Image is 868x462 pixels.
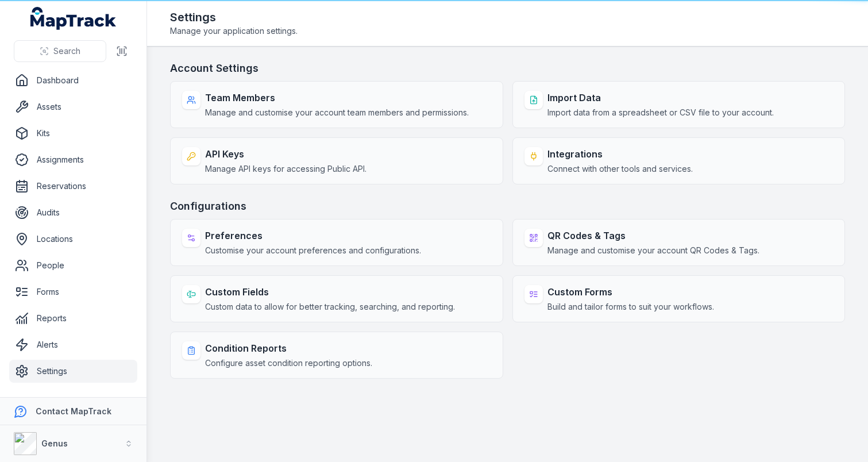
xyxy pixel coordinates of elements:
[9,148,137,171] a: Assignments
[547,91,774,105] strong: Import Data
[9,280,137,303] a: Forms
[512,137,846,184] a: IntegrationsConnect with other tools and services.
[30,7,117,30] a: MapTrack
[205,357,372,369] span: Configure asset condition reporting options.
[547,147,693,161] strong: Integrations
[170,81,503,128] a: Team MembersManage and customise your account team members and permissions.
[9,333,137,356] a: Alerts
[205,301,455,313] span: Custom data to allow for better tracking, searching, and reporting.
[9,175,137,198] a: Reservations
[14,40,106,62] button: Search
[547,107,774,118] span: Import data from a spreadsheet or CSV file to your account.
[9,95,137,118] a: Assets
[170,137,503,184] a: API KeysManage API keys for accessing Public API.
[170,219,503,266] a: PreferencesCustomise your account preferences and configurations.
[512,219,846,266] a: QR Codes & TagsManage and customise your account QR Codes & Tags.
[170,60,845,76] h3: Account Settings
[53,45,80,57] span: Search
[9,122,137,145] a: Kits
[512,81,846,128] a: Import DataImport data from a spreadsheet or CSV file to your account.
[170,25,298,37] span: Manage your application settings.
[205,245,421,256] span: Customise your account preferences and configurations.
[512,275,846,322] a: Custom FormsBuild and tailor forms to suit your workflows.
[205,147,367,161] strong: API Keys
[9,307,137,330] a: Reports
[547,301,714,313] span: Build and tailor forms to suit your workflows.
[170,275,503,322] a: Custom FieldsCustom data to allow for better tracking, searching, and reporting.
[9,201,137,224] a: Audits
[205,107,469,118] span: Manage and customise your account team members and permissions.
[41,438,68,448] strong: Genus
[547,245,759,256] span: Manage and customise your account QR Codes & Tags.
[547,285,714,299] strong: Custom Forms
[9,69,137,92] a: Dashboard
[9,228,137,251] a: Locations
[170,198,845,214] h3: Configurations
[9,360,137,383] a: Settings
[547,229,759,242] strong: QR Codes & Tags
[170,332,503,379] a: Condition ReportsConfigure asset condition reporting options.
[205,91,469,105] strong: Team Members
[170,9,298,25] h2: Settings
[205,285,455,299] strong: Custom Fields
[205,229,421,242] strong: Preferences
[36,406,111,416] strong: Contact MapTrack
[205,163,367,175] span: Manage API keys for accessing Public API.
[547,163,693,175] span: Connect with other tools and services.
[205,341,372,355] strong: Condition Reports
[9,254,137,277] a: People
